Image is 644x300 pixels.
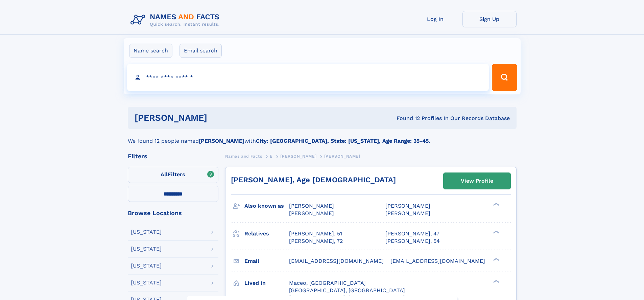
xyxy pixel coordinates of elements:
[244,228,289,239] h3: Relatives
[244,255,289,267] h3: Email
[128,11,225,29] img: Logo Names and Facts
[461,173,493,189] div: View Profile
[289,280,366,286] span: Maceo, [GEOGRAPHIC_DATA]
[492,202,500,207] div: ❯
[385,230,439,237] a: [PERSON_NAME], 47
[128,210,218,216] div: Browse Locations
[492,230,500,234] div: ❯
[280,152,316,160] a: [PERSON_NAME]
[225,152,262,160] a: Names and Facts
[492,279,500,283] div: ❯
[270,152,273,160] a: E
[128,153,218,159] div: Filters
[244,200,289,212] h3: Also known as
[408,11,462,27] a: Log In
[492,257,500,261] div: ❯
[161,171,168,178] span: All
[128,167,218,183] label: Filters
[131,263,162,269] div: [US_STATE]
[289,287,405,294] span: [GEOGRAPHIC_DATA], [GEOGRAPHIC_DATA]
[256,138,429,144] b: City: [GEOGRAPHIC_DATA], State: [US_STATE], Age Range: 35-45
[131,280,162,285] div: [US_STATE]
[129,44,172,58] label: Name search
[131,229,162,235] div: [US_STATE]
[128,129,517,145] div: We found 12 people named with .
[131,246,162,252] div: [US_STATE]
[302,115,510,122] div: Found 12 Profiles In Our Records Database
[289,237,343,245] a: [PERSON_NAME], 72
[127,64,489,91] input: search input
[270,154,273,159] span: E
[492,64,517,91] button: Search Button
[324,154,360,159] span: [PERSON_NAME]
[462,11,517,27] a: Sign Up
[180,44,222,58] label: Email search
[199,138,244,144] b: [PERSON_NAME]
[289,203,334,209] span: [PERSON_NAME]
[390,258,485,264] span: [EMAIL_ADDRESS][DOMAIN_NAME]
[385,210,430,216] span: [PERSON_NAME]
[244,277,289,289] h3: Lived in
[289,258,384,264] span: [EMAIL_ADDRESS][DOMAIN_NAME]
[385,203,430,209] span: [PERSON_NAME]
[135,114,302,122] h1: [PERSON_NAME]
[231,176,396,184] a: [PERSON_NAME], Age [DEMOGRAPHIC_DATA]
[444,173,510,189] a: View Profile
[289,210,334,216] span: [PERSON_NAME]
[385,237,440,245] a: [PERSON_NAME], 54
[289,230,342,237] a: [PERSON_NAME], 51
[280,154,316,159] span: [PERSON_NAME]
